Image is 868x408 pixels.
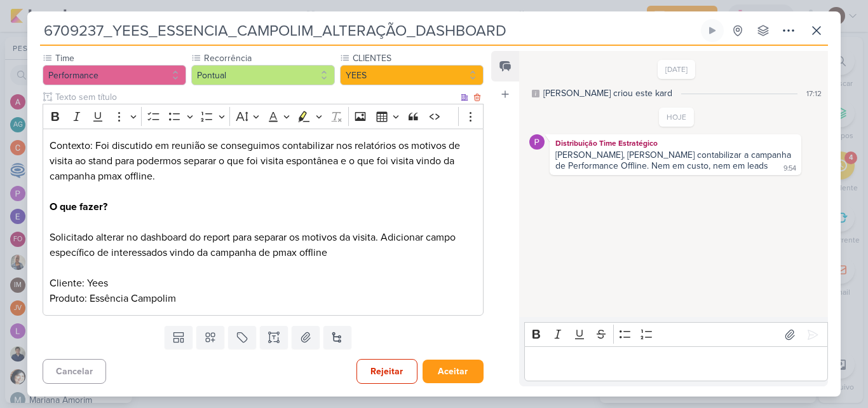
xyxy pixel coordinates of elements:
div: Editor toolbar [43,104,484,129]
div: Distribuição Time Estratégico [552,137,799,150]
button: Pontual [191,65,335,85]
div: Editor editing area: main [43,129,484,316]
div: 17:12 [806,88,822,99]
input: Texto sem título [53,90,458,104]
strong: O que fazer? [50,200,107,213]
label: Recorrência [203,52,335,65]
img: Distribuição Time Estratégico [529,134,545,150]
button: Rejeitar [356,359,417,384]
p: Contexto: Foi discutido em reunião se conseguimos contabilizar nos relatórios os motivos de visit... [50,138,477,306]
div: Editor editing area: main [524,346,828,381]
span: Solicitado alterar no dashboard do report para separar os motivos da visita. Adicionar campo espe... [50,231,456,259]
div: Ligar relógio [707,25,717,36]
button: Performance [43,65,186,85]
label: CLIENTES [351,52,484,65]
div: [PERSON_NAME] criou este kard [543,87,672,100]
span: Cliente: Yees [50,277,108,290]
label: Time [54,52,186,65]
div: [PERSON_NAME], [PERSON_NAME] contabilizar a campanha de Performance Offline. Nem em custo, nem em... [555,150,794,171]
input: Kard Sem Título [40,19,698,42]
button: YEES [340,65,484,85]
div: 9:54 [783,164,796,174]
button: Cancelar [43,359,106,384]
div: Editor toolbar [524,322,828,347]
span: Produto: Essência Campolim [50,292,176,305]
button: Aceitar [423,360,484,383]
